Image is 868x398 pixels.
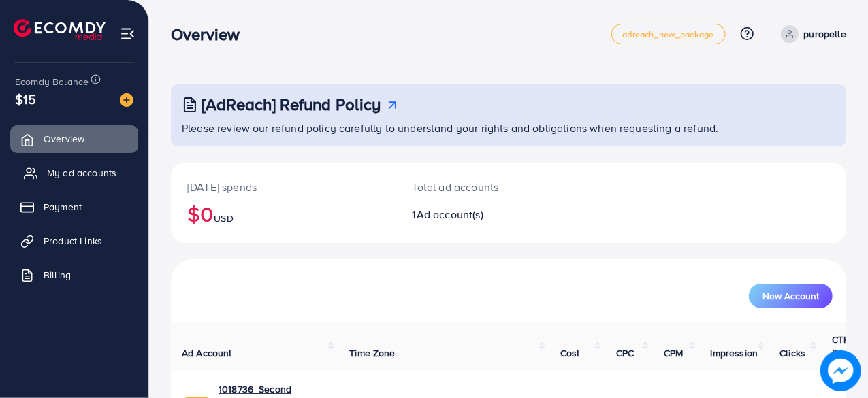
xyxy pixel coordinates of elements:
[10,261,138,288] a: Billing
[804,26,846,42] p: puropelle
[10,193,138,220] a: Payment
[44,200,82,214] span: Payment
[44,268,71,282] span: Billing
[44,132,84,146] span: Overview
[10,159,138,186] a: My ad accounts
[417,207,483,222] span: Ad account(s)
[120,93,133,107] img: image
[775,25,846,43] a: puropelle
[202,95,381,114] h3: [AdReach] Refund Policy
[182,120,838,136] p: Please review our refund policy carefully to understand your rights and obligations when requesti...
[349,346,395,360] span: Time Zone
[15,89,36,109] span: $15
[15,75,89,88] span: Ecomdy Balance
[413,179,549,195] p: Total ad accounts
[611,24,726,44] a: adreach_new_package
[10,125,138,152] a: Overview
[749,284,833,308] button: New Account
[44,234,102,248] span: Product Links
[14,19,106,40] img: logo
[832,333,850,360] span: CTR (%)
[214,212,233,225] span: USD
[560,346,580,360] span: Cost
[822,352,860,390] img: image
[664,346,683,360] span: CPM
[413,208,549,221] h2: 1
[623,30,714,39] span: adreach_new_package
[10,227,138,254] a: Product Links
[711,346,758,360] span: Impression
[120,26,135,42] img: menu
[187,201,380,227] h2: $0
[762,291,819,301] span: New Account
[779,346,805,360] span: Clicks
[182,346,232,360] span: Ad Account
[616,346,634,360] span: CPC
[171,24,251,44] h3: Overview
[187,179,380,195] p: [DATE] spends
[47,166,116,180] span: My ad accounts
